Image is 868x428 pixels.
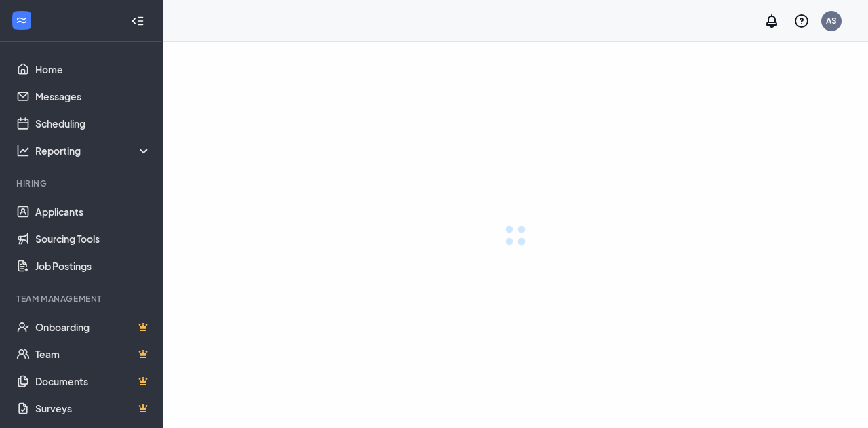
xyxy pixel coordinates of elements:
svg: Collapse [131,14,144,28]
a: SurveysCrown [35,395,151,422]
svg: QuestionInfo [793,13,810,29]
a: Home [35,56,151,83]
a: Scheduling [35,110,151,137]
svg: Notifications [764,13,780,29]
a: Applicants [35,198,151,225]
a: Sourcing Tools [35,225,151,252]
a: TeamCrown [35,341,151,368]
div: AS [826,15,837,26]
a: DocumentsCrown [35,368,151,395]
a: OnboardingCrown [35,313,151,341]
div: Team Management [16,293,149,305]
svg: Analysis [16,144,30,157]
div: Reporting [35,144,152,157]
a: Job Postings [35,252,151,279]
a: Messages [35,83,151,110]
div: Hiring [16,178,149,189]
svg: WorkstreamLogo [15,14,28,27]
